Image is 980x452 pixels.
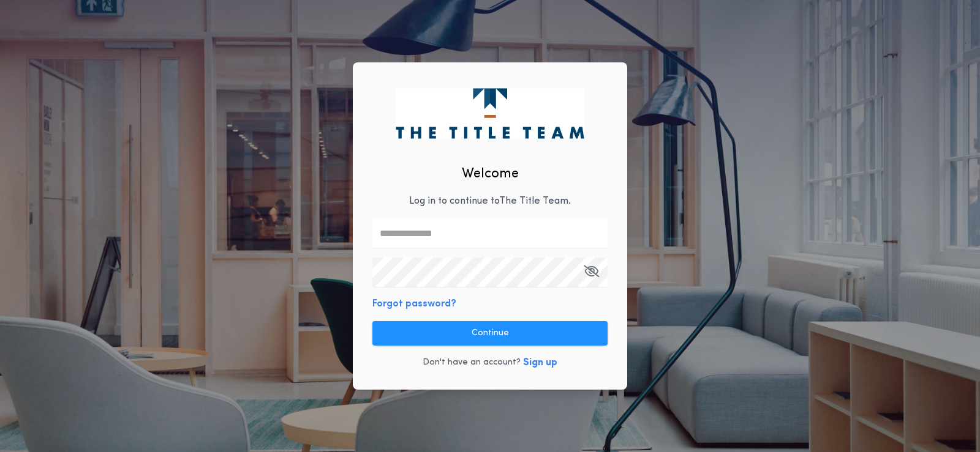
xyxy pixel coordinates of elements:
button: Continue [372,321,608,346]
h2: Welcome [462,164,519,184]
button: Sign up [523,355,557,370]
img: logo [396,88,584,138]
button: Forgot password? [372,297,456,311]
p: Don't have an account? [423,357,521,369]
p: Log in to continue to The Title Team . [409,194,571,209]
